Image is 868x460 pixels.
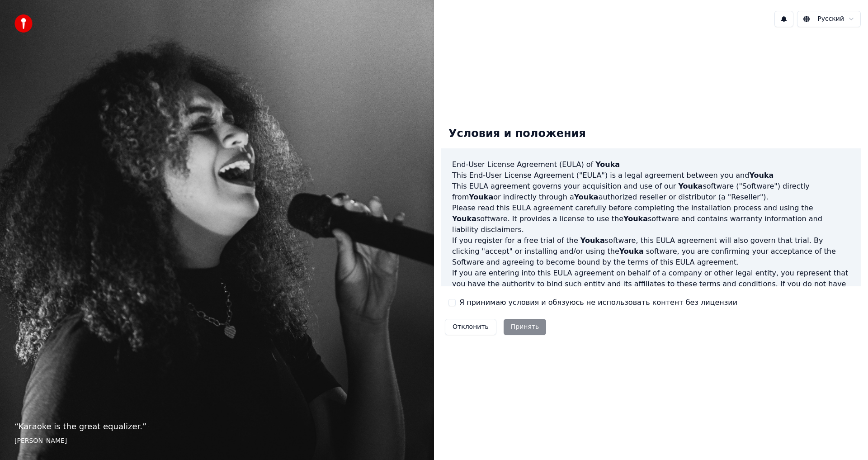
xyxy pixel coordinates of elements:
[14,420,420,433] p: “ Karaoke is the great equalizer. ”
[452,181,850,203] p: This EULA agreement governs your acquisition and use of our software ("Software") directly from o...
[619,247,644,256] span: Youka
[441,119,593,148] div: Условия и положения
[14,14,33,33] img: youka
[574,193,599,201] span: Youka
[14,436,420,446] footer: [PERSON_NAME]
[452,235,850,268] p: If you register for a free trial of the software, this EULA agreement will also govern that trial...
[623,214,648,223] span: Youka
[452,203,850,235] p: Please read this EULA agreement carefully before completing the installation process and using th...
[452,159,850,170] h3: End-User License Agreement (EULA) of
[469,193,493,201] span: Youka
[678,182,703,190] span: Youka
[452,170,850,181] p: This End-User License Agreement ("EULA") is a legal agreement between you and
[749,171,774,180] span: Youka
[595,160,620,169] span: Youka
[459,297,737,308] label: Я принимаю условия и обязуюсь не использовать контент без лицензии
[452,268,850,311] p: If you are entering into this EULA agreement on behalf of a company or other legal entity, you re...
[580,236,605,245] span: Youka
[445,319,496,335] button: Отклонить
[452,214,476,223] span: Youka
